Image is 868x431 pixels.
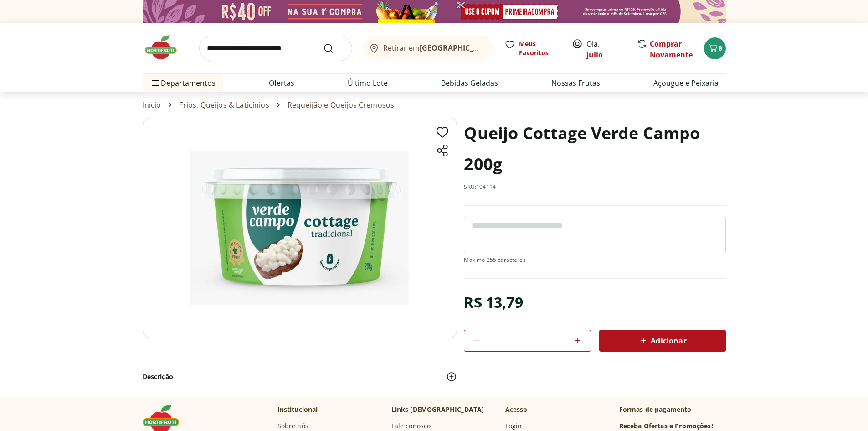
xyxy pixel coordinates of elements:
[391,405,484,414] p: Links [DEMOGRAPHIC_DATA]
[179,101,269,109] a: Frios, Queijos & Laticínios
[143,118,457,338] img: Queijo Cottage Verde Campo 200g
[277,421,308,431] a: Sobre nós
[619,405,726,414] p: Formas de pagamento
[519,39,561,57] span: Meus Favoritos
[464,118,725,180] h1: Queijo Cottage Verde Campo 200g
[323,43,345,54] button: Submit Search
[551,78,600,88] a: Nossas Frutas
[420,43,573,53] b: [GEOGRAPHIC_DATA]/[GEOGRAPHIC_DATA]
[150,72,216,94] span: Departamentos
[143,101,161,109] a: Início
[348,78,388,88] a: Último Lote
[464,290,523,315] div: R$ 13,79
[619,421,713,431] h3: Receba Ofertas e Promoções!
[269,78,294,88] a: Ofertas
[143,367,457,387] button: Descrição
[383,44,484,52] span: Retirar em
[150,72,161,94] button: Menu
[363,36,493,61] button: Retirar em[GEOGRAPHIC_DATA]/[GEOGRAPHIC_DATA]
[650,39,693,60] a: Comprar Novamente
[653,78,719,88] a: Açougue e Peixaria
[719,44,722,52] span: 8
[638,335,686,346] span: Adicionar
[505,405,528,414] p: Acesso
[504,39,561,57] a: Meus Favoritos
[586,38,627,60] span: Olá,
[586,50,603,60] a: julio
[441,78,498,88] a: Bebidas Geladas
[391,421,431,431] a: Fale conosco
[704,37,726,59] button: Carrinho
[505,421,522,431] a: Login
[464,183,496,191] p: SKU: 104114
[288,101,394,109] a: Requeijão e Queijos Cremosos
[277,405,318,414] p: Institucional
[143,34,188,61] img: Hortifruti
[599,330,726,352] button: Adicionar
[199,36,352,61] input: search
